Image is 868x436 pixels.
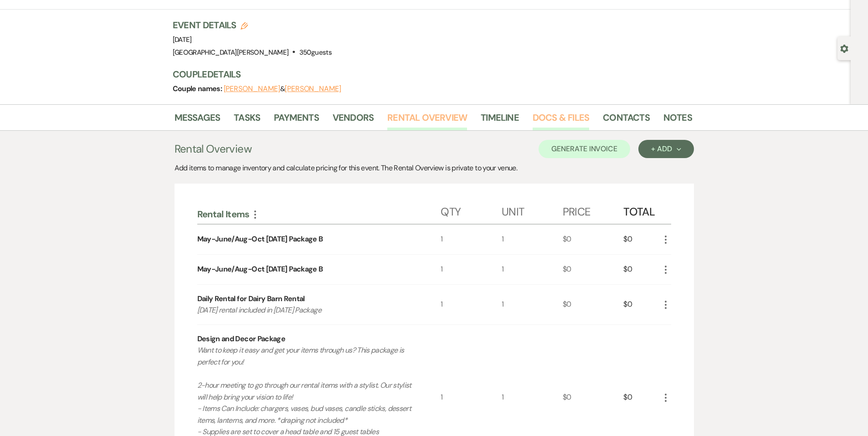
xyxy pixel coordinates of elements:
span: [GEOGRAPHIC_DATA][PERSON_NAME] [173,48,289,57]
div: Qty [441,196,502,224]
span: 350 guests [299,48,332,57]
div: Daily Rental for Dairy Barn Rental [197,293,305,304]
a: Docs & Files [533,110,589,130]
div: Total [623,196,660,224]
p: [DATE] rental included in [DATE] Package [197,304,416,316]
span: & [224,84,341,93]
div: 1 [441,255,502,284]
h3: Rental Overview [175,141,252,157]
div: 1 [441,225,502,254]
a: Messages [175,110,221,130]
div: Design and Decor Package [197,333,286,344]
button: [PERSON_NAME] [285,85,341,92]
div: May-June/Aug-Oct [DATE] Package B [197,264,323,275]
span: [DATE] [173,35,192,44]
div: $0 [623,285,660,325]
button: Open lead details [840,44,848,52]
div: 1 [502,285,563,325]
h3: Couple Details [173,68,683,81]
span: Couple names: [173,84,224,93]
div: 1 [441,285,502,325]
button: [PERSON_NAME] [224,85,280,92]
a: Contacts [603,110,650,130]
div: 1 [502,225,563,254]
div: Unit [502,196,563,224]
div: $0 [563,225,624,254]
h3: Event Details [173,19,332,31]
div: $0 [623,255,660,284]
a: Tasks [234,110,260,130]
a: Vendors [333,110,374,130]
div: + Add [651,145,681,153]
a: Payments [274,110,319,130]
div: Add items to manage inventory and calculate pricing for this event. The Rental Overview is privat... [175,163,694,174]
div: $0 [563,255,624,284]
a: Notes [663,110,692,130]
a: Rental Overview [387,110,467,130]
div: $0 [563,285,624,325]
div: $0 [623,225,660,254]
div: Rental Items [197,208,441,220]
div: 1 [502,255,563,284]
div: Price [563,196,624,224]
button: + Add [638,140,693,158]
div: May-June/Aug-Oct [DATE] Package B [197,234,323,245]
button: Generate Invoice [539,140,630,158]
a: Timeline [481,110,519,130]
